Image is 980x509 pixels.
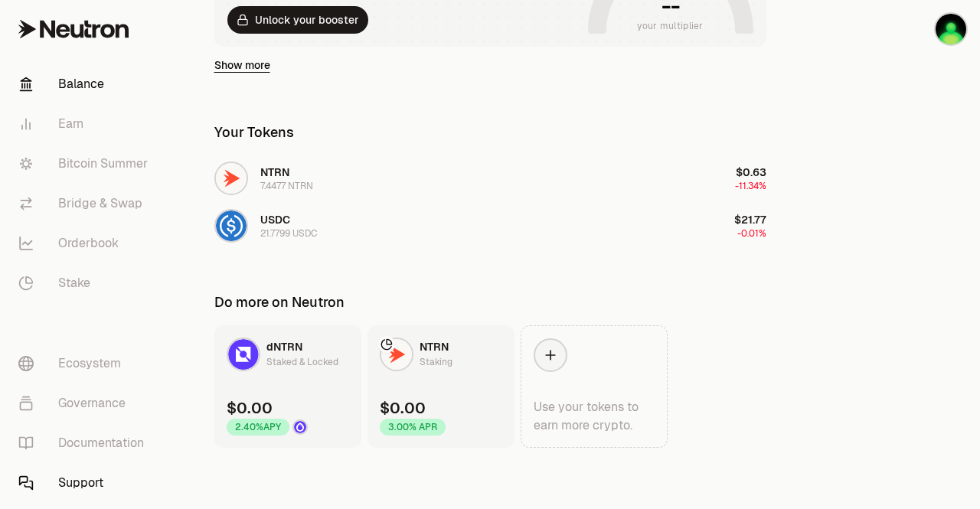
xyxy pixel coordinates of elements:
a: Orderbook [6,224,165,263]
button: USDC LogoUSDC21.7799 USDC$21.77-0.01% [205,203,776,249]
div: $0.00 [380,397,426,419]
img: Drop [294,421,306,433]
img: trading [936,14,966,44]
img: USDC Logo [216,210,247,241]
span: -11.34% [735,180,766,192]
button: Unlock your booster [227,6,368,34]
span: your multiplier [637,18,704,34]
a: Show more [214,57,270,73]
a: Use your tokens to earn more crypto. [521,325,668,448]
span: USDC [260,213,290,227]
div: Staked & Locked [266,354,338,370]
a: Governance [6,383,165,423]
div: Use your tokens to earn more crypto. [534,398,655,435]
div: 3.00% APR [380,419,446,436]
div: 7.4477 NTRN [260,180,313,192]
a: Bitcoin Summer [6,144,165,184]
div: 2.40% APY [227,419,289,436]
div: Staking [420,354,452,370]
a: dNTRN LogodNTRNStaked & Locked$0.002.40%APYDrop [214,325,361,448]
a: Support [6,463,165,503]
span: -0.01% [737,227,766,240]
div: Your Tokens [214,122,294,143]
img: NTRN Logo [381,339,412,370]
div: $0.00 [227,397,273,419]
a: Balance [6,64,165,104]
a: NTRN LogoNTRNStaking$0.003.00% APR [367,325,514,448]
span: NTRN [260,165,289,179]
span: $21.77 [734,213,766,227]
button: NTRN LogoNTRN7.4477 NTRN$0.63-11.34% [205,155,776,201]
a: Stake [6,263,165,303]
a: Bridge & Swap [6,184,165,224]
a: Ecosystem [6,344,165,383]
a: Documentation [6,423,165,463]
div: 21.7799 USDC [260,227,317,240]
span: NTRN [420,340,449,354]
span: $0.63 [736,165,766,179]
img: NTRN Logo [216,163,247,194]
span: dNTRN [266,340,302,354]
img: dNTRN Logo [228,339,259,370]
div: Do more on Neutron [214,292,345,313]
a: Earn [6,104,165,144]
